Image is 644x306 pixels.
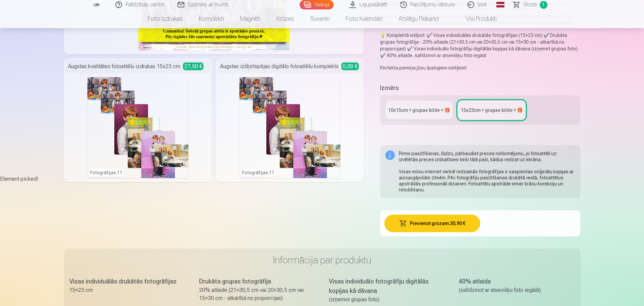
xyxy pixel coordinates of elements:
div: Augstas kvalitātes fotoattēlu izdrukas 15x23 cm [65,60,211,73]
a: Komplekti [191,9,232,28]
a: 10x15сm + grupas bilde + 🎁 [385,101,453,120]
a: Krūzes [268,9,302,28]
a: Foto kalendāri [338,9,390,28]
div: Drukāta grupas fotogrāfija [199,277,315,286]
span: 0,00 € [341,62,359,70]
a: Magnēti [232,9,268,28]
div: Pirms pasūtīšanas, lūdzu, pārbaudiet preces noformējumu, jo fotoattēli uz izvēlētās preces izskat... [399,150,575,193]
img: /fa1 [93,3,100,7]
div: Visas individuālo fotogrāfiju digitālās kopijas kā dāvana [329,277,445,296]
a: Foto izdrukas [140,9,191,28]
div: 40% atlaide [459,277,575,286]
div: (salīdzinot ar atsevišķu foto iegādi) [459,286,575,294]
span: 1 [540,1,547,9]
a: Suvenīri [302,9,338,28]
span: Grozs [523,1,537,9]
div: 10x15сm + grupas bilde + 🎁 [388,107,450,114]
p: Perfekta piemiņa jūsu īpašajiem mirkļiem! [380,64,580,71]
a: 15x23сm + grupas bilde + 🎁 [458,101,525,120]
div: Augstas izšķirtspējas digitālo fotoattēlu komplekts [217,60,363,73]
h5: Izmērs [380,83,580,93]
button: Pievienot grozam:30,90 € [384,215,480,232]
div: 15×23 cm [69,286,186,294]
span: 27,50 € [183,62,203,70]
div: 15x23сm + grupas bilde + 🎁 [461,107,523,114]
div: (izņemot grupas foto) [329,296,445,304]
p: 💡 Komplektā ietilpst: ✔️ Visas individuālās drukātās fotogrāfijas (15×23 cm) ✔️ Drukāta grupas fo... [380,32,580,59]
a: Atslēgu piekariņi [390,9,447,28]
div: Visas individuālās drukātās fotogrāfijas [69,277,186,286]
div: 20% atlaide (21×30,5 cm vai 20×30,5 cm vai 15×30 cm - atkarībā no proporcijas) [199,286,315,302]
h3: Informācija par produktu [69,254,575,266]
a: Visi produkti [447,9,505,28]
